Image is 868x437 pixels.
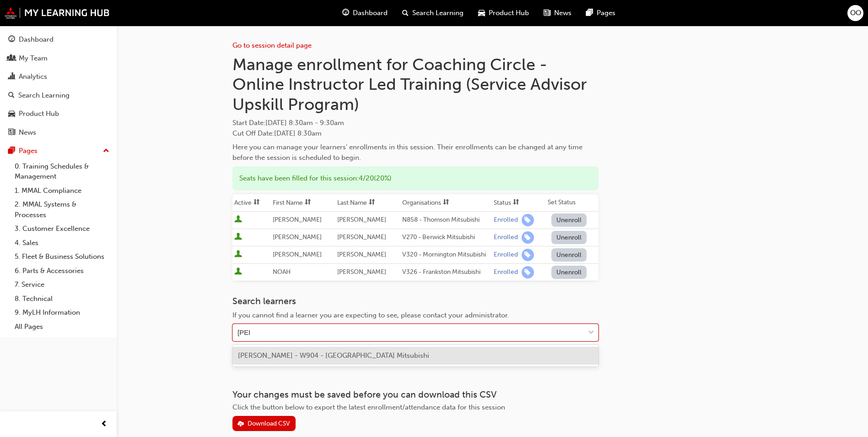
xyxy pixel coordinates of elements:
[103,145,109,157] span: up-icon
[19,127,36,138] div: News
[513,199,519,207] span: sorting-icon
[273,268,291,276] span: NOAH
[342,7,349,19] span: guage-icon
[494,233,518,242] div: Enrolled
[400,194,492,212] th: Toggle SortBy
[337,251,386,258] span: [PERSON_NAME]
[232,389,598,400] h3: Your changes must be saved before you can download this CSV
[11,159,113,184] a: 0. Training Schedules & Management
[19,109,59,119] div: Product Hub
[19,53,48,64] div: My Team
[19,34,54,45] div: Dashboard
[588,327,594,339] span: down-icon
[234,233,242,242] span: User is active
[335,194,400,212] th: Toggle SortBy
[402,232,490,243] div: V270 - Berwick Mitsubishi
[232,403,505,411] span: Click the button below to export the latest enrollment/attendance data for this session
[8,92,15,100] span: search-icon
[232,416,296,431] button: Download CSV
[8,147,15,155] span: pages-icon
[8,73,15,81] span: chart-icon
[232,55,598,115] h1: Manage enrollment for Coaching Circle - Online Instructor Led Training (Service Advisor Upskill P...
[4,68,113,85] a: Analytics
[337,268,386,276] span: [PERSON_NAME]
[551,231,587,244] button: Unenroll
[265,119,344,127] span: [DATE] 8:30am - 9:30am
[369,199,375,207] span: sorting-icon
[489,8,529,18] span: Product Hub
[11,222,113,236] a: 3. Customer Excellence
[11,197,113,222] a: 2. MMAL Systems & Processes
[4,124,113,141] a: News
[478,7,485,19] span: car-icon
[847,5,863,21] button: OO
[8,129,15,137] span: news-icon
[522,231,534,244] span: learningRecordVerb_ENROLL-icon
[273,251,322,258] span: [PERSON_NAME]
[271,194,336,212] th: Toggle SortBy
[232,194,271,212] th: Toggle SortBy
[494,216,518,224] div: Enrolled
[232,118,598,128] span: Start Date :
[232,296,598,306] h3: Search learners
[248,420,290,427] div: Download CSV
[234,268,242,277] span: User is active
[273,216,322,224] span: [PERSON_NAME]
[494,251,518,259] div: Enrolled
[232,311,509,319] span: If you cannot find a learner you are expecting to see, please contact your administrator.
[4,105,113,122] a: Product Hub
[551,266,587,279] button: Unenroll
[597,8,615,18] span: Pages
[273,233,322,241] span: [PERSON_NAME]
[522,266,534,279] span: learningRecordVerb_ENROLL-icon
[11,184,113,198] a: 1. MMAL Compliance
[4,142,113,159] button: Pages
[19,71,47,82] div: Analytics
[232,142,598,163] div: Here you can manage your learners' enrollments in this session. Their enrollments can be changed ...
[234,215,242,224] span: User is active
[11,264,113,278] a: 6. Parts & Accessories
[337,233,386,241] span: [PERSON_NAME]
[402,7,409,19] span: search-icon
[551,213,587,227] button: Unenroll
[443,199,449,207] span: sorting-icon
[11,306,113,320] a: 9. MyLH Information
[238,351,429,360] span: [PERSON_NAME] - W904 - [GEOGRAPHIC_DATA] Mitsubishi
[544,7,550,19] span: news-icon
[232,41,312,49] a: Go to session detail page
[586,7,593,19] span: pages-icon
[5,7,110,19] img: mmal
[522,214,534,226] span: learningRecordVerb_ENROLL-icon
[11,292,113,306] a: 8. Technical
[551,248,587,262] button: Unenroll
[234,250,242,259] span: User is active
[471,4,536,22] a: car-iconProduct Hub
[494,268,518,277] div: Enrolled
[492,194,546,212] th: Toggle SortBy
[11,320,113,334] a: All Pages
[402,267,490,278] div: V326 - Frankston Mitsubishi
[412,8,464,18] span: Search Learning
[253,199,260,207] span: sorting-icon
[8,36,15,44] span: guage-icon
[402,215,490,225] div: N858 - Thomson Mitsubishi
[522,249,534,261] span: learningRecordVerb_ENROLL-icon
[8,55,15,63] span: people-icon
[536,4,579,22] a: news-iconNews
[395,4,471,22] a: search-iconSearch Learning
[8,110,15,118] span: car-icon
[18,90,70,101] div: Search Learning
[237,421,244,428] span: download-icon
[4,87,113,104] a: Search Learning
[101,419,108,430] span: prev-icon
[305,199,311,207] span: sorting-icon
[19,146,38,156] div: Pages
[232,166,598,191] div: Seats have been filled for this session : 4 / 20 ( 20% )
[11,236,113,250] a: 4. Sales
[546,194,598,212] th: Set Status
[335,4,395,22] a: guage-iconDashboard
[353,8,388,18] span: Dashboard
[554,8,571,18] span: News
